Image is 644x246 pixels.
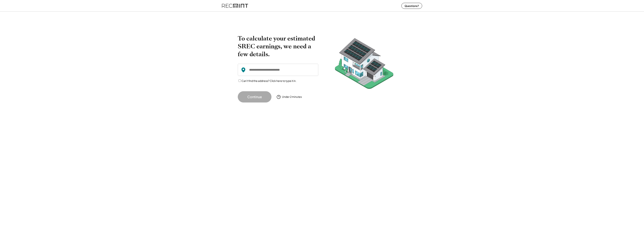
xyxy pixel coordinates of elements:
h2: To calculate your estimated SREC earnings, we need a few details. [238,34,318,58]
label: Can't find the address? Click here to type it in. [241,79,296,82]
div: Under 2 minutes [282,95,302,99]
img: RecMintArtboard%207.png [328,34,401,95]
button: Questions? [401,3,422,9]
button: Continue [238,91,271,102]
img: recmint-logotype%403x%20%281%29.jpeg [222,1,248,11]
